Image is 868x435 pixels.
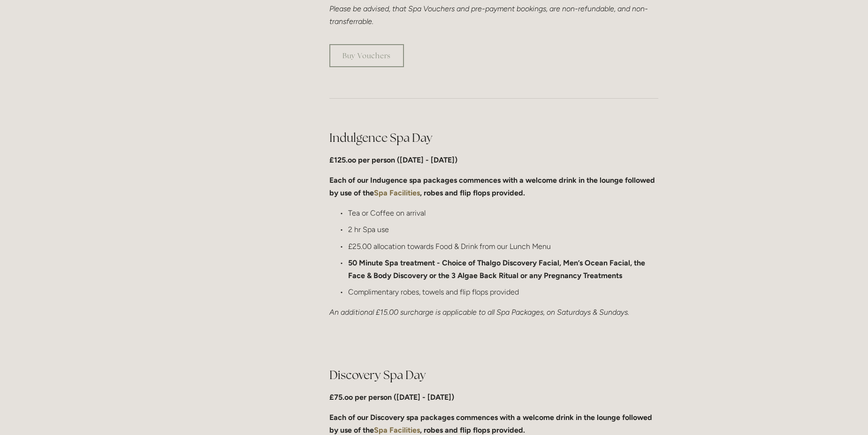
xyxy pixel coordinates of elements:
p: 2 hr Spa use [348,223,658,236]
p: £25.00 allocation towards Food & Drink from our Lunch Menu [348,240,658,253]
strong: 50 Minute Spa treatment - Choice of Thalgo Discovery Facial, Men’s Ocean Facial, the Face & Body ... [348,258,647,280]
a: Spa Facilities [374,426,420,435]
p: Tea or Coffee on arrival [348,207,658,219]
p: Complimentary robes, towels and flip flops provided [348,286,658,298]
strong: £75.oo per person ([DATE] - [DATE]) [329,393,454,402]
h2: Discovery Spa Day [329,367,658,383]
a: Spa Facilities [374,188,420,197]
a: Buy Vouchers [329,44,404,67]
strong: £125.oo per person ([DATE] - [DATE]) [329,155,457,164]
em: An additional £15.00 surcharge is applicable to all Spa Packages, on Saturdays & Sundays. [329,308,629,317]
strong: Each of our Discovery spa packages commences with a welcome drink in the lounge followed by use o... [329,413,654,435]
strong: Each of our Indugence spa packages commences with a welcome drink in the lounge followed by use o... [329,176,657,197]
em: Please be advised, that Spa Vouchers and pre-payment bookings, are non-refundable, and non-transf... [329,4,648,26]
strong: , robes and flip flops provided. [420,188,525,197]
strong: , robes and flip flops provided. [420,426,525,435]
h2: Indulgence Spa Day [329,130,658,146]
